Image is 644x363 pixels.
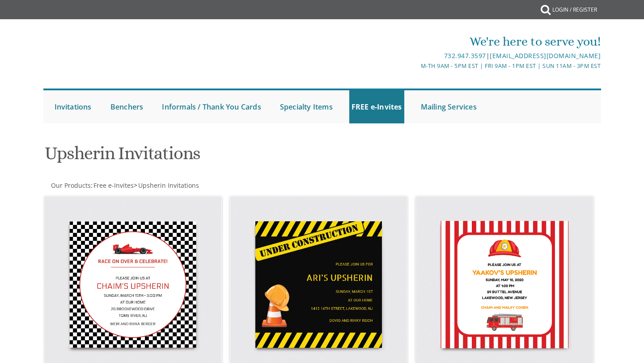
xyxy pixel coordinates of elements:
a: Specialty Items [278,90,335,123]
a: [EMAIL_ADDRESS][DOMAIN_NAME] [490,51,601,60]
span: > [134,181,199,190]
h1: Upsherin Invitations [45,144,410,170]
a: Free e-Invites [93,181,134,190]
span: Free e-Invites [93,181,134,190]
a: Invitations [52,90,94,123]
a: Upsherin Invitations [137,181,199,190]
div: : [43,181,322,190]
a: Our Products [50,181,91,190]
a: Benchers [108,90,146,123]
span: Upsherin Invitations [138,181,199,190]
div: M-Th 9am - 5pm EST | Fri 9am - 1pm EST | Sun 11am - 3pm EST [229,61,601,71]
a: 732.947.3597 [444,51,486,60]
a: FREE e-Invites [349,90,404,123]
a: Informals / Thank You Cards [160,90,263,123]
div: We're here to serve you! [229,33,601,51]
div: | [229,51,601,61]
a: Mailing Services [419,90,479,123]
